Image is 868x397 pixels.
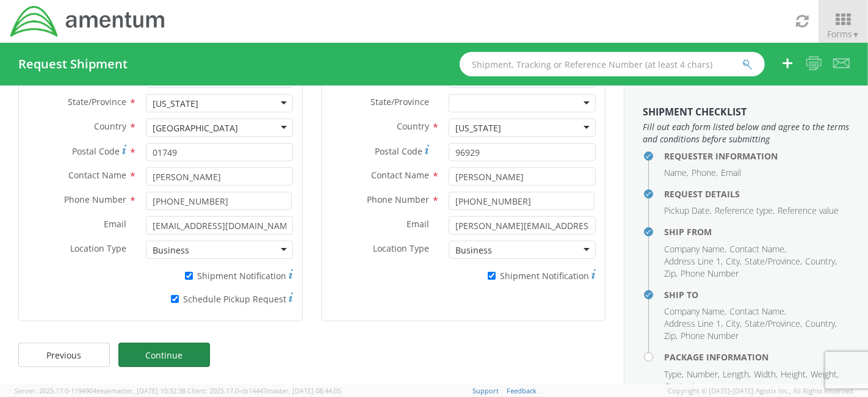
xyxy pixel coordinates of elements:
[267,386,341,395] span: master, [DATE] 08:44:05
[726,255,742,268] li: City
[64,194,126,205] span: Phone Number
[781,368,808,381] li: Height
[852,29,859,40] span: ▼
[664,330,678,342] li: Zip
[827,28,859,40] span: Forms
[407,218,429,230] span: Email
[104,218,126,230] span: Email
[18,343,110,367] a: Previous
[371,96,429,107] span: State/Province
[643,121,850,145] span: Fill out each form listed below and agree to the terms and conditions before submitting
[664,243,726,255] li: Company Name
[70,242,126,254] span: Location Type
[460,52,765,76] input: Shipment, Tracking or Reference Number (at least 4 chars)
[153,98,198,110] div: [US_STATE]
[118,343,210,367] a: Continue
[723,368,751,381] li: Length
[754,368,778,381] li: Width
[187,386,341,395] span: Client: 2025.17.0-cb14447
[664,255,723,268] li: Address Line 1
[643,107,850,118] h3: Shipment Checklist
[805,318,837,330] li: Country
[745,255,802,268] li: State/Province
[68,169,126,181] span: Contact Name
[488,272,496,280] input: Shipment Notification
[111,386,186,395] span: master, [DATE] 10:32:38
[72,145,120,157] span: Postal Code
[94,120,126,132] span: Country
[146,291,293,305] label: Schedule Pickup Request
[681,268,739,280] li: Phone Number
[455,122,501,134] div: [US_STATE]
[171,295,179,303] input: Schedule Pickup Request
[664,268,678,280] li: Zip
[375,145,422,157] span: Postal Code
[455,244,492,257] div: Business
[664,381,695,393] li: Content
[664,227,850,236] h4: Ship From
[668,386,853,396] span: Copyright © [DATE]-[DATE] Agistix Inc., All Rights Reserved
[664,189,850,198] h4: Request Details
[367,194,429,205] span: Phone Number
[726,318,742,330] li: City
[664,290,850,299] h4: Ship To
[721,167,741,179] li: Email
[664,368,684,381] li: Type
[507,386,537,395] a: Feedback
[729,243,786,255] li: Contact Name
[664,167,689,179] li: Name
[15,386,186,395] span: Server: 2025.17.0-1194904eeae
[146,268,293,282] label: Shipment Notification
[185,272,193,280] input: Shipment Notification
[664,151,850,161] h4: Requester Information
[153,244,189,257] div: Business
[373,242,429,254] span: Location Type
[687,368,720,381] li: Number
[664,318,723,330] li: Address Line 1
[811,368,839,381] li: Weight
[664,205,712,217] li: Pickup Date
[729,305,786,318] li: Contact Name
[18,57,128,71] h4: Request Shipment
[153,122,238,134] div: [GEOGRAPHIC_DATA]
[9,4,167,38] img: dyn-intl-logo-049831509241104b2a82.png
[715,205,775,217] li: Reference type
[371,169,429,181] span: Contact Name
[664,305,726,318] li: Company Name
[805,255,837,268] li: Country
[745,318,802,330] li: State/Province
[778,205,839,217] li: Reference value
[68,96,126,107] span: State/Province
[472,386,499,395] a: Support
[692,167,718,179] li: Phone
[681,330,739,342] li: Phone Number
[397,120,429,132] span: Country
[664,352,850,362] h4: Package Information
[449,268,596,282] label: Shipment Notification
